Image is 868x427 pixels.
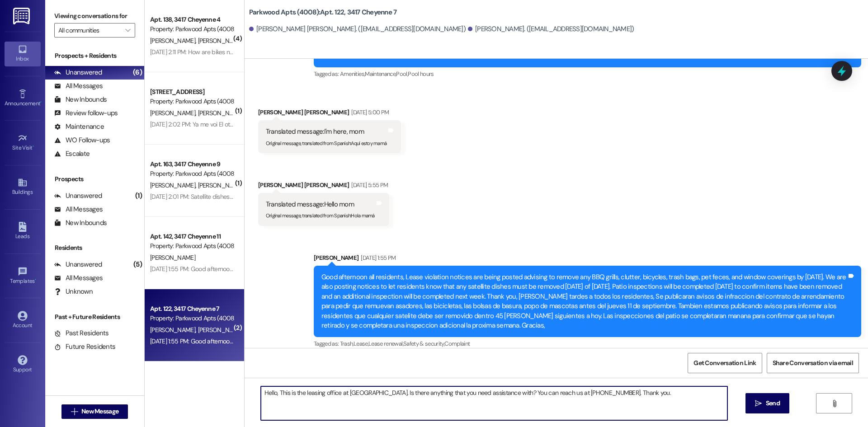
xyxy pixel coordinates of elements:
[150,87,234,97] div: [STREET_ADDRESS]
[40,99,42,105] span: •
[150,37,198,45] span: [PERSON_NAME]
[45,51,144,61] div: Prospects + Residents
[150,97,234,106] div: Property: Parkwood Apts (4008)
[745,393,789,413] button: Send
[131,66,144,80] div: (6)
[249,24,466,34] div: [PERSON_NAME] [PERSON_NAME]. ([EMAIL_ADDRESS][DOMAIN_NAME])
[131,258,144,272] div: (5)
[261,386,727,420] textarea: Hello, This is the leasing office at [GEOGRAPHIC_DATA]. Is there anything that you need assistanc...
[831,400,838,407] i: 
[5,264,41,288] a: Templates •
[71,408,78,415] i: 
[54,149,90,159] div: Escalate
[54,136,110,145] div: WO Follow-ups
[693,358,756,368] span: Get Conversation Link
[266,212,375,219] sub: Original message, translated from Spanish : Hola mamá
[766,399,780,408] span: Send
[359,253,396,263] div: [DATE] 1:55 PM
[249,8,397,17] b: Parkwood Apts (4008): Apt. 122, 3417 Cheyenne 7
[45,174,144,184] div: Prospects
[54,218,107,228] div: New Inbounds
[150,120,248,128] div: [DATE] 2:02 PM: Ya me voi El otro mes
[403,340,444,347] span: Safety & security ,
[33,143,34,150] span: •
[755,400,762,407] i: 
[266,127,387,136] div: Translated message: I'm here, mom
[133,189,144,203] div: (1)
[35,277,36,283] span: •
[468,24,634,34] div: [PERSON_NAME]. ([EMAIL_ADDRESS][DOMAIN_NAME])
[5,352,41,377] a: Support
[773,358,853,368] span: Share Conversation via email
[198,37,243,45] span: [PERSON_NAME]
[258,180,389,193] div: [PERSON_NAME] [PERSON_NAME]
[5,131,41,155] a: Site Visit •
[54,342,115,352] div: Future Residents
[54,108,118,118] div: Review follow-ups
[258,108,401,120] div: [PERSON_NAME] [PERSON_NAME]
[688,353,762,373] button: Get Conversation Link
[150,304,234,314] div: Apt. 122, 3417 Cheyenne 7
[198,109,289,117] span: [PERSON_NAME] [PERSON_NAME]
[150,160,234,169] div: Apt. 163, 3417 Cheyenne 9
[321,272,847,331] div: Good afternoon all residents, Lease violation notices are being posted advising to remove any BBQ...
[58,23,121,38] input: All communities
[198,181,243,189] span: [PERSON_NAME]
[150,181,198,189] span: [PERSON_NAME]
[349,180,388,190] div: [DATE] 5:55 PM
[444,340,470,347] span: Complaint
[125,27,130,34] i: 
[5,308,41,333] a: Account
[266,140,387,146] sub: Original message, translated from Spanish : Aquí estoy mamá
[13,8,32,24] img: ResiDesk Logo
[150,109,198,117] span: [PERSON_NAME]
[54,9,135,23] label: Viewing conversations for
[314,253,861,266] div: [PERSON_NAME]
[5,42,41,66] a: Inbox
[61,404,128,419] button: New Message
[150,24,234,34] div: Property: Parkwood Apts (4008)
[368,340,403,347] span: Lease renewal ,
[81,407,118,416] span: New Message
[340,70,365,78] span: Amenities ,
[54,273,103,283] div: All Messages
[396,70,408,78] span: Pool ,
[314,67,861,80] div: Tagged as:
[349,108,389,117] div: [DATE] 5:00 PM
[45,312,144,322] div: Past + Future Residents
[54,81,103,91] div: All Messages
[150,326,198,334] span: [PERSON_NAME]
[408,70,434,78] span: Pool hours
[54,328,109,338] div: Past Residents
[54,122,104,131] div: Maintenance
[5,175,41,199] a: Buildings
[150,48,281,56] div: [DATE] 2:11 PM: How are bikes not allowed outside?
[54,287,93,296] div: Unknown
[198,326,289,334] span: [PERSON_NAME] [PERSON_NAME]
[340,340,354,347] span: Trash ,
[767,353,859,373] button: Share Conversation via email
[314,337,861,350] div: Tagged as:
[150,253,195,262] span: [PERSON_NAME]
[150,15,234,24] div: Apt. 138, 3417 Cheyenne 4
[54,205,103,214] div: All Messages
[150,169,234,178] div: Property: Parkwood Apts (4008)
[45,243,144,253] div: Residents
[150,232,234,241] div: Apt. 142, 3417 Cheyenne 11
[354,340,368,347] span: Lease ,
[5,219,41,244] a: Leads
[54,191,102,201] div: Unanswered
[54,68,102,77] div: Unanswered
[150,192,285,201] div: [DATE] 2:01 PM: Satellite dishes even on the ground?
[150,241,234,251] div: Property: Parkwood Apts (4008)
[266,200,375,209] div: Translated message: Hello mom
[54,95,107,104] div: New Inbounds
[150,314,234,323] div: Property: Parkwood Apts (4008)
[54,260,102,269] div: Unanswered
[365,70,396,78] span: Maintenance ,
